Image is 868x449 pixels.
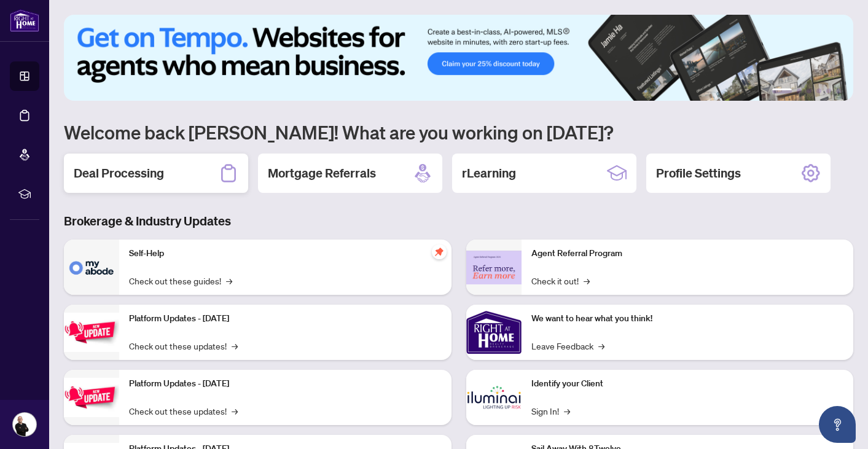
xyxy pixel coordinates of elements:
[797,88,802,93] button: 2
[816,88,821,93] button: 4
[598,339,604,353] span: →
[129,339,238,353] a: Check out these updates!→
[462,165,516,182] h2: rLearning
[531,274,590,287] a: Check it out!→
[819,406,856,443] button: Open asap
[129,247,442,260] p: Self-Help
[531,404,570,418] a: Sign In!→
[129,404,238,418] a: Check out these updates!→
[232,339,238,353] span: →
[74,165,164,182] h2: Deal Processing
[656,165,741,182] h2: Profile Settings
[564,404,570,418] span: →
[807,88,811,93] button: 3
[129,377,442,391] p: Platform Updates - [DATE]
[226,274,232,287] span: →
[531,377,844,391] p: Identify your Client
[531,312,844,326] p: We want to hear what you think!
[64,378,119,416] img: Platform Updates - July 8, 2025
[64,240,119,295] img: Self-Help
[13,413,36,436] img: Profile Icon
[836,88,841,93] button: 6
[232,404,238,418] span: →
[129,312,442,326] p: Platform Updates - [DATE]
[466,370,522,425] img: Identify your Client
[10,9,39,32] img: logo
[432,244,447,259] span: pushpin
[466,305,522,360] img: We want to hear what you think!
[772,88,792,93] button: 1
[531,339,604,353] a: Leave Feedback→
[268,165,376,182] h2: Mortgage Referrals
[129,274,232,287] a: Check out these guides!→
[64,15,853,101] img: Slide 0
[64,213,853,230] h3: Brokerage & Industry Updates
[466,251,522,284] img: Agent Referral Program
[826,88,831,93] button: 5
[584,274,590,287] span: →
[64,120,853,144] h1: Welcome back [PERSON_NAME]! What are you working on [DATE]?
[531,247,844,260] p: Agent Referral Program
[64,313,119,351] img: Platform Updates - July 21, 2025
